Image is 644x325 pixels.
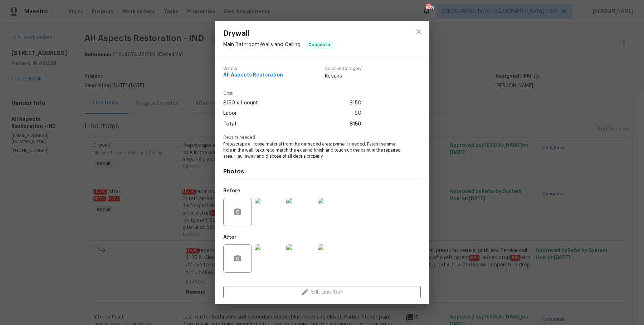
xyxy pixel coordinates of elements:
span: Repairs needed [223,135,421,140]
h5: Before [223,188,240,193]
span: Total [223,119,236,129]
span: $150 [350,119,361,129]
span: $150 x 1 count [223,98,258,108]
span: Vendor [223,67,283,71]
button: close [410,23,427,40]
span: Repairs [325,73,361,80]
div: 828 [426,4,431,11]
span: Prep/scrape all loose material from the damaged area; prime if needed. Patch the small hole in th... [223,141,401,159]
span: Cost [223,91,361,96]
span: $0 [355,108,361,119]
span: Labor [223,108,237,119]
h4: Photos [223,168,421,175]
span: Complete [306,41,333,48]
span: Account Category [325,67,361,71]
h5: After [223,235,236,240]
span: Drywall [223,30,334,38]
span: $150 [350,98,361,108]
span: Main Bathroom - Walls and Ceiling [223,42,301,47]
span: All Aspects Restoration [223,73,283,78]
